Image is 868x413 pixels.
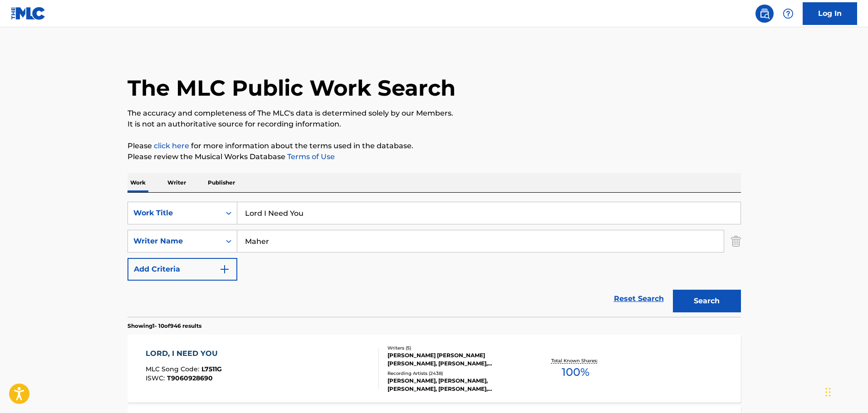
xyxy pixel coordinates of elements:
a: click here [154,141,189,150]
div: LORD, I NEED YOU [146,348,222,359]
div: Writers ( 5 ) [387,345,525,351]
img: 9d2ae6d4665cec9f34b9.svg [219,264,230,275]
div: Writer Name [133,236,215,247]
img: help [783,8,794,19]
form: Search Form [128,202,741,317]
span: MLC Song Code : [146,365,201,373]
a: Terms of Use [285,152,335,161]
p: Total Known Shares: [551,357,600,364]
p: Writer [165,173,189,192]
div: Work Title [133,208,215,219]
span: ISWC : [146,374,167,382]
a: Reset Search [609,289,668,309]
button: Add Criteria [128,258,237,281]
img: search [759,8,770,19]
a: LORD, I NEED YOUMLC Song Code:L7511GISWC:T9060928690Writers (5)[PERSON_NAME] [PERSON_NAME] [PERSO... [128,335,741,403]
p: Please review the Musical Works Database [128,151,741,162]
div: [PERSON_NAME] [PERSON_NAME] [PERSON_NAME], [PERSON_NAME], [PERSON_NAME], [PERSON_NAME] [387,351,525,368]
p: Publisher [205,173,238,192]
img: Delete Criterion [731,230,741,253]
a: Public Search [755,5,774,23]
div: Drag [825,379,831,406]
p: The accuracy and completeness of The MLC's data is determined solely by our Members. [128,108,741,119]
span: 100 % [562,364,589,380]
p: It is not an authoritative source for recording information. [128,119,741,130]
p: Showing 1 - 10 of 946 results [128,322,201,330]
h1: The MLC Public Work Search [128,74,456,102]
span: T9060928690 [167,374,213,382]
div: Help [779,5,797,23]
span: L7511G [201,365,222,373]
div: Recording Artists ( 2438 ) [387,370,525,377]
iframe: Chat Widget [823,369,868,413]
p: Please for more information about the terms used in the database. [128,141,741,151]
p: Work [128,173,148,192]
img: MLC Logo [11,7,46,20]
a: Log In [803,2,857,25]
button: Search [673,290,741,312]
div: [PERSON_NAME], [PERSON_NAME], [PERSON_NAME], [PERSON_NAME], [PERSON_NAME] [387,377,525,393]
